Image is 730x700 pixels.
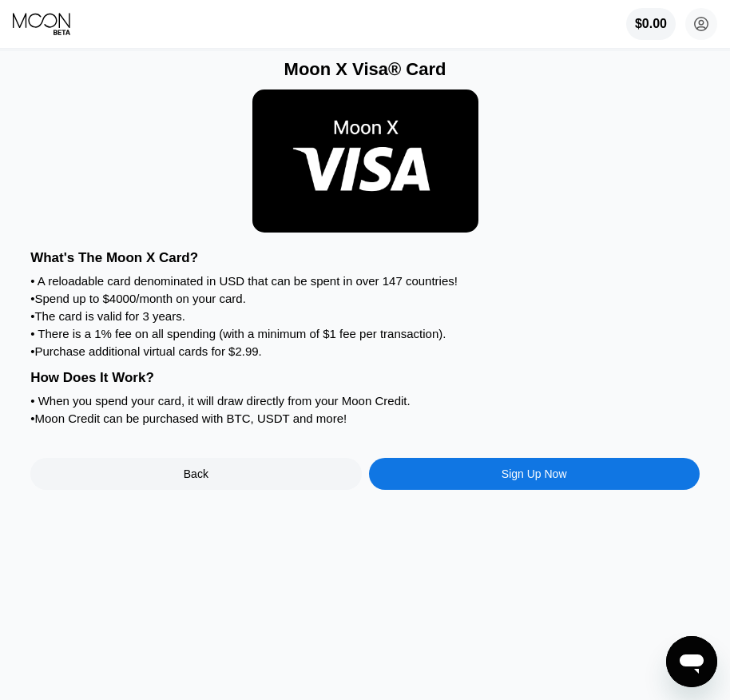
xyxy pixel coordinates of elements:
[666,636,717,687] iframe: Button to launch messaging window
[30,274,700,288] div: • A reloadable card denominated in USD that can be spent in over 147 countries!
[30,458,361,490] div: Back
[30,327,700,340] div: • There is a 1% fee on all spending (with a minimum of $1 fee per transaction).
[635,17,667,31] div: $0.00
[30,292,700,305] div: • Spend up to $4000/month on your card.
[502,467,567,480] div: Sign Up Now
[30,250,700,266] div: What's The Moon X Card?
[626,8,676,40] div: $0.00
[30,412,700,425] div: • Moon Credit can be purchased with BTC, USDT and more!
[30,309,700,323] div: • The card is valid for 3 years.
[30,59,700,80] div: Moon X Visa® Card
[30,394,700,408] div: • When you spend your card, it will draw directly from your Moon Credit.
[30,344,700,358] div: • Purchase additional virtual cards for $2.99.
[369,458,700,490] div: Sign Up Now
[184,467,208,480] div: Back
[30,370,700,386] div: How Does It Work?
